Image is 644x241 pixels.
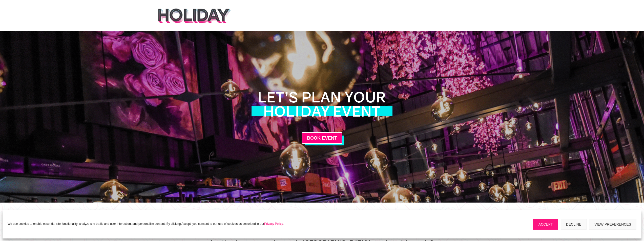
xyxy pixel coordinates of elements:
h1: Let’s Plan YOUR Holiday Event [258,90,386,121]
button: Decline [561,219,587,230]
button: View preferences [589,219,636,230]
a: BOOK EVENT [302,132,342,144]
button: Accept [533,219,558,230]
a: Privacy Policy [264,222,283,226]
p: We use cookies to enable essential site functionality, analyze site traffic and user interaction,... [8,222,284,226]
img: holiday-logo-black [158,8,231,23]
